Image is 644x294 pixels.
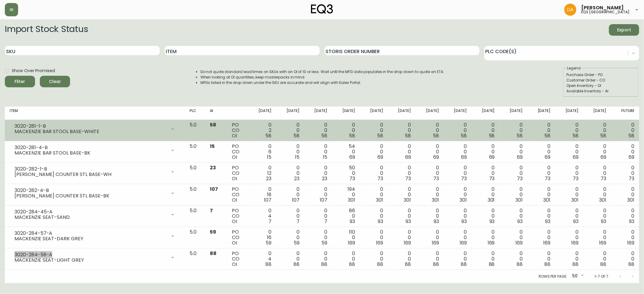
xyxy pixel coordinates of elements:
[377,154,383,161] span: 69
[601,218,607,225] span: 93
[210,207,213,214] span: 7
[349,261,355,268] span: 88
[281,144,299,160] div: 0 0
[10,165,180,178] div: 3020-282-1-B[PERSON_NAME] COUNTER STL BASE-WH
[573,218,578,225] span: 93
[5,107,185,120] th: Item
[566,88,635,94] div: Available Inventory - AI
[572,132,578,139] span: 58
[14,215,167,220] div: MACKENZIE SEAT-SAND
[449,165,467,181] div: 0 0
[232,229,243,246] div: PO CO
[14,257,167,263] div: MACKENZIE SEAT-LIGHT GREY
[476,144,495,160] div: 0 0
[232,251,243,267] div: PO CO
[505,229,523,246] div: 0 0
[517,218,523,225] span: 93
[309,187,327,203] div: 0 0
[232,208,243,224] div: PO CO
[573,175,578,182] span: 73
[337,165,355,181] div: 50 0
[10,122,180,136] div: 3020-281-1-BMACKENZIE BAR STOOL BASE-WHITE
[421,187,439,203] div: 0 0
[365,122,383,139] div: 0 0
[449,251,467,267] div: 0 0
[281,122,299,139] div: 0 0
[489,154,495,161] span: 69
[421,122,439,139] div: 0 0
[505,187,523,203] div: 0 0
[281,165,299,181] div: 0 0
[532,165,550,181] div: 0 0
[461,261,467,268] span: 88
[311,4,333,14] img: logo
[489,261,495,268] span: 88
[560,229,578,246] div: 0 0
[200,69,444,75] li: Do not quote standard lead times on SKUs with an OI of 10 or less. Wait until the MFG date popula...
[581,5,624,10] span: [PERSON_NAME]
[461,218,467,225] span: 93
[185,163,205,184] td: 5.0
[185,120,205,141] td: 5.0
[476,229,495,246] div: 0 0
[629,218,634,225] span: 93
[616,208,634,224] div: 0 0
[14,252,167,257] div: 3020-284-58-A
[616,251,634,267] div: 0 0
[460,239,467,246] span: 169
[337,144,355,160] div: 54 0
[421,251,439,267] div: 0 0
[264,197,271,203] span: 107
[248,107,276,120] th: [DATE]
[449,229,467,246] div: 0 0
[350,218,355,225] span: 93
[45,78,65,85] span: Clear
[556,107,583,120] th: [DATE]
[10,208,180,221] div: 3020-284-45-AMACKENZIE SEAT-SAND
[405,132,411,139] span: 58
[505,144,523,160] div: 0 0
[265,132,271,139] span: 58
[376,197,383,203] span: 301
[365,187,383,203] div: 0 0
[281,251,299,267] div: 0 0
[322,239,327,246] span: 59
[365,251,383,267] div: 0 0
[449,122,467,139] div: 0 0
[337,208,355,224] div: 86 0
[616,229,634,246] div: 0 0
[560,122,578,139] div: 0 0
[476,251,495,267] div: 0 0
[404,197,411,203] span: 301
[532,229,550,246] div: 0 0
[627,197,634,203] span: 301
[232,187,243,203] div: PO CO
[405,175,411,182] span: 73
[348,197,355,203] span: 301
[488,197,495,203] span: 301
[566,78,635,83] div: Customer Order - CO
[611,107,639,120] th: Future
[253,165,271,181] div: 0 12
[476,165,495,181] div: 0 0
[505,165,523,181] div: 0 0
[545,132,551,139] span: 58
[14,188,167,193] div: 3020-282-4-B
[332,107,360,120] th: [DATE]
[432,197,439,203] span: 301
[515,239,523,246] span: 169
[543,197,551,203] span: 301
[232,197,237,203] span: OI
[232,218,237,225] span: OI
[253,122,271,139] div: 0 2
[14,123,167,129] div: 3020-281-1-B
[405,154,411,161] span: 69
[571,197,578,203] span: 301
[350,154,355,161] span: 69
[532,144,550,160] div: 0 0
[461,154,467,161] span: 69
[293,132,300,139] span: 58
[337,122,355,139] div: 0 0
[205,107,227,120] th: AI
[10,229,180,243] div: 3020-284-57-AMACKENZIE SEAT-DARK GREY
